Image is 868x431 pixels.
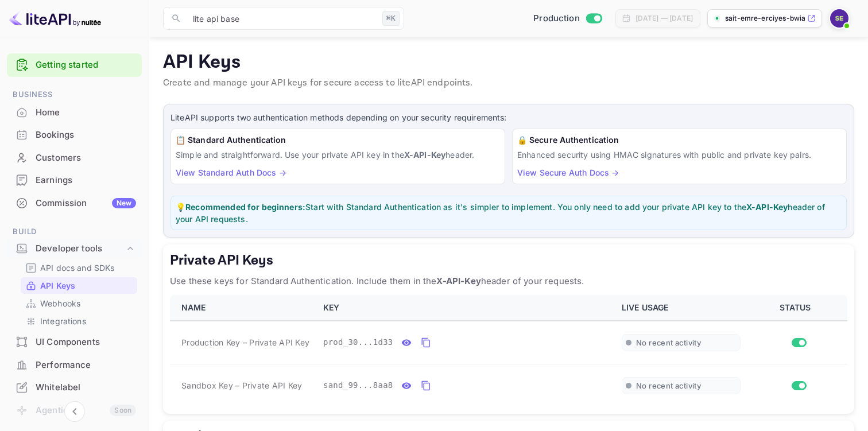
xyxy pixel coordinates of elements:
[517,168,619,177] a: View Secure Auth Docs →
[181,336,309,348] span: Production Key – Private API Key
[21,295,137,312] div: Webhooks
[40,297,80,309] p: Webhooks
[36,197,136,210] div: Commission
[404,150,445,160] strong: X-API-Key
[316,295,615,321] th: KEY
[170,274,847,288] p: Use these keys for Standard Authentication. Include them in the header of your requests.
[40,262,115,274] p: API docs and SDKs
[7,53,142,77] div: Getting started
[176,134,500,146] h6: 📋 Standard Authentication
[36,106,136,119] div: Home
[170,111,847,124] p: LiteAPI supports two authentication methods depending on your security requirements:
[7,169,142,191] a: Earnings
[36,59,136,72] a: Getting started
[170,295,847,407] table: private api keys table
[21,259,137,276] div: API docs and SDKs
[163,76,854,90] p: Create and manage your API keys for secure access to liteAPI endpoints.
[36,336,136,349] div: UI Components
[323,379,393,391] span: sand_99...8aa8
[636,381,701,391] span: No recent activity
[7,192,142,215] div: CommissionNew
[529,12,606,25] div: Switch to Sandbox mode
[7,239,142,259] div: Developer tools
[7,331,142,354] div: UI Components
[112,198,136,208] div: New
[7,169,142,192] div: Earnings
[9,9,101,28] img: LiteAPI logo
[36,129,136,142] div: Bookings
[517,134,842,146] h6: 🔒 Secure Authentication
[635,13,693,24] div: [DATE] — [DATE]
[36,174,136,187] div: Earnings
[7,331,142,352] a: UI Components
[40,315,86,327] p: Integrations
[7,147,142,169] div: Customers
[25,315,133,327] a: Integrations
[533,12,580,25] span: Production
[725,13,805,24] p: sait-emre-erciyes-bwia...
[40,279,75,292] p: API Keys
[323,336,393,348] span: prod_30...1d33
[7,102,142,124] div: Home
[7,376,142,398] a: Whitelabel
[382,11,400,26] div: ⌘K
[7,147,142,168] a: Customers
[25,279,133,292] a: API Keys
[176,201,842,225] p: 💡 Start with Standard Authentication as it's simpler to implement. You only need to add your priv...
[7,354,142,376] div: Performance
[181,379,302,391] span: Sandbox Key – Private API Key
[186,7,378,30] input: Search (e.g. bookings, documentation)
[746,202,788,212] strong: X-API-Key
[21,277,137,294] div: API Keys
[517,149,842,161] p: Enhanced security using HMAC signatures with public and private key pairs.
[163,51,854,74] p: API Keys
[36,242,125,255] div: Developer tools
[25,262,133,274] a: API docs and SDKs
[830,9,848,28] img: Sait Emre Erciyes
[36,381,136,394] div: Whitelabel
[36,359,136,372] div: Performance
[747,295,847,321] th: STATUS
[64,401,85,422] button: Collapse navigation
[7,124,142,146] div: Bookings
[7,376,142,399] div: Whitelabel
[615,295,747,321] th: LIVE USAGE
[7,354,142,375] a: Performance
[7,226,142,238] span: Build
[185,202,305,212] strong: Recommended for beginners:
[7,102,142,123] a: Home
[7,192,142,213] a: CommissionNew
[176,149,500,161] p: Simple and straightforward. Use your private API key in the header.
[176,168,286,177] a: View Standard Auth Docs →
[170,295,316,321] th: NAME
[636,338,701,348] span: No recent activity
[21,313,137,329] div: Integrations
[25,297,133,309] a: Webhooks
[170,251,847,270] h5: Private API Keys
[436,275,480,286] strong: X-API-Key
[36,152,136,165] div: Customers
[7,124,142,145] a: Bookings
[7,88,142,101] span: Business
